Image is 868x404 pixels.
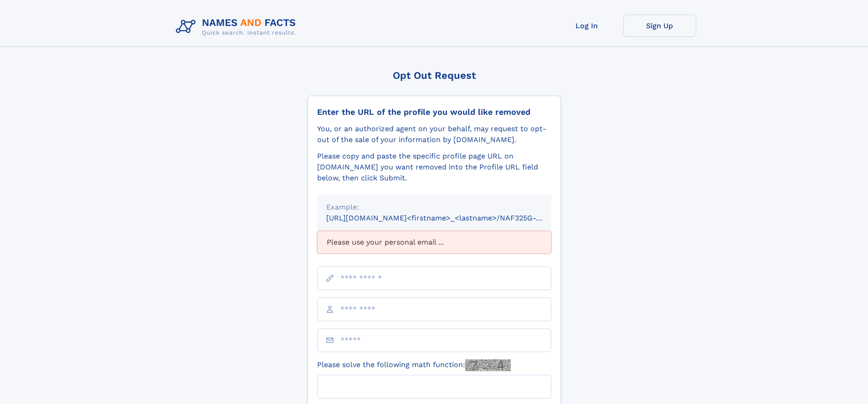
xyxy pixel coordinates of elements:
div: Example: [326,202,542,213]
div: Opt Out Request [308,70,561,81]
a: Log In [550,15,623,37]
div: Please use your personal email ... [317,231,551,254]
div: Enter the URL of the profile you would like removed [317,107,551,117]
div: Please copy and paste the specific profile page URL on [DOMAIN_NAME] you want removed into the Pr... [317,151,551,184]
label: Please solve the following math function: [317,359,511,371]
img: Logo Names and Facts [172,15,303,39]
div: You, or an authorized agent on your behalf, may request to opt-out of the sale of your informatio... [317,123,551,145]
a: Sign Up [623,15,696,37]
small: [URL][DOMAIN_NAME]<firstname>_<lastname>/NAF325G-xxxxxxxx [326,214,569,222]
